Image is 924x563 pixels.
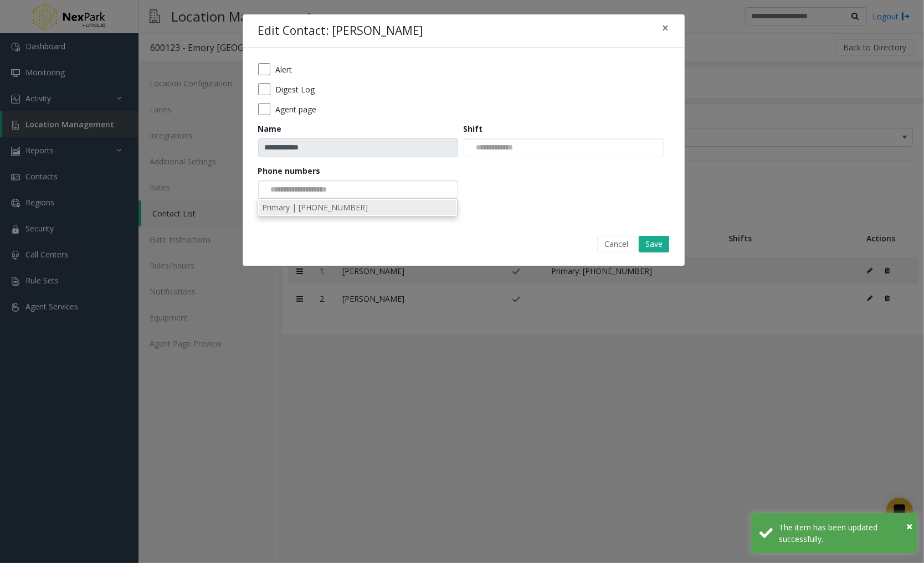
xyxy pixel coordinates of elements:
label: Agent page [276,104,317,115]
button: Save [639,236,669,252]
button: Cancel [597,236,635,252]
label: Phone numbers [258,165,321,177]
label: Name [258,123,282,135]
span: × [906,519,912,534]
label: Alert [276,64,292,75]
label: Shift [464,123,483,135]
h4: Edit Contact: [PERSON_NAME] [258,22,423,40]
span: × [663,20,669,35]
button: Close [906,518,912,535]
button: Close [655,14,677,42]
label: Digest Log [276,84,315,95]
div: The item has been updated successfully. [779,521,909,545]
li: Primary | [PHONE_NUMBER] [259,200,456,215]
